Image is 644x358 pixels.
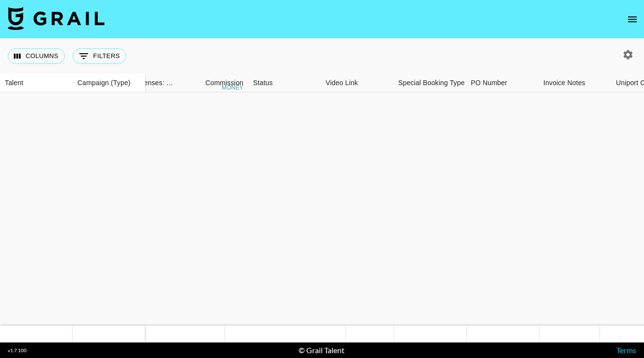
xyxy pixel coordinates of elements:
[5,74,23,92] div: Talent
[616,345,636,355] a: Terms
[466,74,539,92] div: PO Number
[321,74,393,92] div: Video Link
[471,74,507,92] div: PO Number
[248,74,321,92] div: Status
[222,85,243,90] div: money
[205,74,243,92] div: Commission
[8,347,27,354] div: v 1.7.100
[398,74,464,92] div: Special Booking Type
[539,74,611,92] div: Invoice Notes
[8,7,105,30] img: Grail Talent
[127,74,176,92] div: Expenses: Remove Commission?
[73,74,145,92] div: Campaign (Type)
[77,74,131,92] div: Campaign (Type)
[132,74,174,92] div: Expenses: Remove Commission?
[299,345,344,355] div: © Grail Talent
[623,10,642,29] button: open drawer
[73,48,126,64] button: Show filters
[326,74,358,92] div: Video Link
[253,74,273,92] div: Status
[8,48,65,64] button: Select columns
[393,74,466,92] div: Special Booking Type
[543,74,585,92] div: Invoice Notes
